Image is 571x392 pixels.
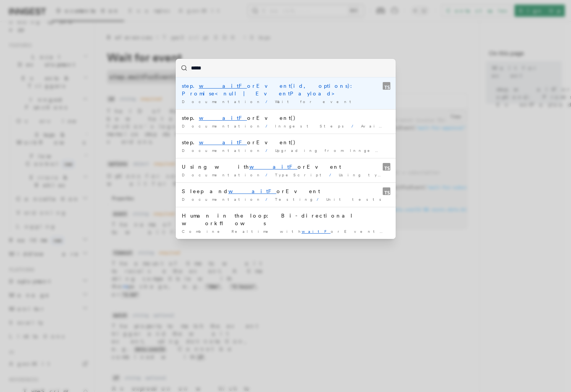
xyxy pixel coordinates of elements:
span: / [317,197,323,202]
div: step. orEvent() [182,139,390,146]
span: Using types [339,173,396,177]
span: Unit tests [326,197,386,202]
span: / [265,99,272,104]
span: Documentation [182,99,262,104]
span: Available Step Methods [361,124,486,128]
mark: waitF [249,164,298,170]
div: Human in the loop: Bi-directional workflows [182,212,390,227]
span: Documentation [182,173,262,177]
span: TypeScript [275,173,326,177]
mark: waitF [228,188,277,194]
div: Using with orEvent [182,163,390,171]
mark: waitF [199,139,247,145]
span: / [329,173,336,177]
div: Sleep and orEvent [182,187,390,195]
mark: waitF [302,229,331,234]
div: Combine Realtime with orEvent() to enable workflows that … [182,229,390,234]
div: step. orEvent() [182,114,390,122]
span: Inngest Steps [275,124,348,128]
span: / [265,197,272,202]
mark: waitF [199,83,247,89]
mark: waitF [199,115,247,121]
span: / [265,148,272,153]
span: Wait for event [275,99,356,104]
span: Testing [275,197,314,202]
span: Documentation [182,148,262,153]
span: Documentation [182,124,262,128]
span: / [265,173,272,177]
span: / [351,124,358,128]
span: Upgrading from Inngest SDK v2 to v3 [275,148,471,153]
span: / [265,124,272,128]
span: Documentation [182,197,262,202]
div: step. orEvent(id, options): Promise<null | EventPayload> [182,82,390,97]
